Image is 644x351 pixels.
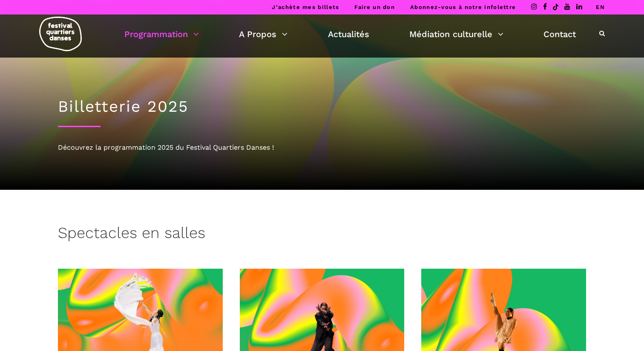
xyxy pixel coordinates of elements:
a: Actualités [328,27,369,41]
a: EN [596,4,605,10]
a: Faire un don [354,4,395,10]
div: Découvrez la programmation 2025 du Festival Quartiers Danses ! [58,142,586,153]
a: Programmation [124,27,199,41]
a: J’achète mes billets [272,4,339,10]
img: logo-fqd-med [39,17,82,51]
h1: Billetterie 2025 [58,97,586,116]
h3: Spectacles en salles [58,224,205,245]
a: Abonnez-vous à notre infolettre [410,4,516,10]
a: Médiation culturelle [409,27,503,41]
a: Contact [543,27,576,41]
a: A Propos [239,27,287,41]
